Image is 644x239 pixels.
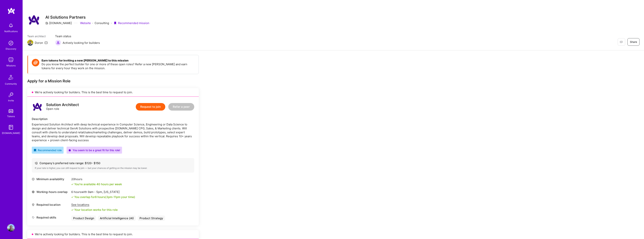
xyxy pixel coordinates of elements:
[9,109,13,113] img: tokens
[630,40,637,44] span: Share
[32,59,39,66] img: Token icon
[35,167,191,170] div: If your rate is higher, you can still request to join — but your chances of getting on the missio...
[71,203,118,207] div: See locations
[27,88,199,97] div: We’re actively looking for builders. This is the best time to request to join.
[79,21,91,25] a: Website
[55,40,61,46] img: Actively looking for builders
[114,21,149,25] div: Recommended mission
[34,149,36,152] i: icon RecommendedBadge
[35,41,43,45] div: Doron
[27,230,199,239] div: We’re actively looking for builders. This is the best time to request to join.
[168,103,194,111] button: Refer a peer
[71,182,122,186] div: You're available 40 hours per week
[32,177,69,181] div: Minimum availability
[8,8,15,14] img: logo
[55,34,100,38] span: Team status
[34,148,62,152] div: Recommended role
[2,131,20,135] div: [DOMAIN_NAME]
[627,38,639,46] button: Share
[71,209,74,211] i: icon Check
[45,21,72,25] div: [DOMAIN_NAME]
[6,73,15,82] img: Community
[32,203,69,207] div: Required location
[71,196,74,198] i: icon Check
[6,47,16,51] div: Discovery
[63,41,100,45] span: Actively looking for builders
[32,215,69,219] div: Required skills
[71,208,118,212] div: Your location works for this role
[136,103,165,111] button: Request to join
[106,195,120,199] span: 3pm - 11pm
[32,203,35,206] i: icon Location
[7,91,15,99] img: Invite
[32,178,35,181] i: icon Clock
[32,190,35,193] i: icon World
[32,117,194,121] div: Description
[27,34,48,38] span: Team architect
[6,224,16,231] a: User Avatar
[79,21,109,25] div: Consulting
[7,56,15,64] img: teamwork
[71,183,74,185] i: icon Check
[27,13,41,27] img: Company Logo
[138,215,165,221] div: Product Strategy
[35,161,191,165] div: Company’s preferred rate range: $ 120 - $ 150
[87,190,104,194] span: 9am - 5pm ,
[32,216,35,219] i: icon Tag
[32,101,43,112] img: logo
[35,162,38,165] i: icon Cash
[5,82,17,86] div: Community
[27,40,33,46] img: Team Architect
[92,21,93,25] div: ·
[71,190,135,194] div: 6 hours with [US_STATE]
[6,64,16,68] div: Missions
[68,148,120,152] div: You seem to be a great fit for this role!
[7,39,15,47] img: discovery
[42,59,195,62] h4: Earn tokens for inviting a new [PERSON_NAME] to this mission
[7,124,15,131] img: guide book
[7,114,15,118] div: Tokens
[4,29,18,33] div: Notifications
[8,99,14,102] div: Invite
[42,62,195,70] p: Do you know the perfect builder for one or more of these open roles? Refer a new [PERSON_NAME] an...
[27,79,199,83] div: Apply for a Mission Role
[45,22,48,25] i: icon CompanyGray
[45,15,149,20] h3: AI Solutions Partners
[114,22,117,25] i: icon PurpleRibbon
[98,215,136,221] div: Artificial Intelligence (AI)
[45,41,48,44] i: icon Mail
[46,103,79,111] div: Open role
[68,149,71,152] i: icon PurpleStar
[32,122,194,142] div: Experienced Solution Architect with deep technical experience in Computer Science, Engineering or...
[71,215,96,221] div: Product Design
[620,40,623,43] i: icon EyeClosed
[32,190,69,194] div: Working-hours overlap
[46,103,79,107] div: Solution Architect
[7,22,15,29] img: bell
[74,195,135,199] div: You overlap for 8 hours ( your time)
[71,177,122,181] div: 20 hours
[7,224,15,231] img: User Avatar
[111,21,112,25] div: ·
